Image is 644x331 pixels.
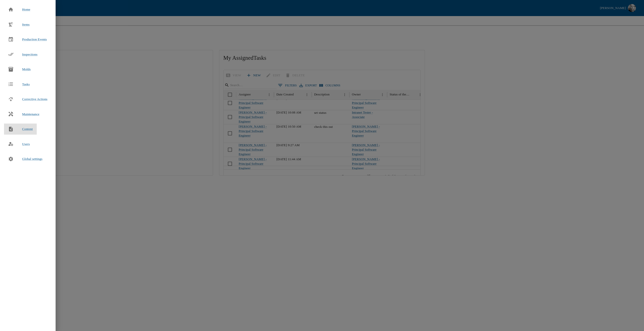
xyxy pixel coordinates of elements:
[22,7,30,12] span: Home
[4,49,42,60] a: Inspections
[4,153,47,164] a: Global settings
[4,4,34,15] a: Home
[4,94,52,105] a: Corrective Actions
[4,124,37,135] a: Content
[22,127,33,132] span: Content
[22,23,30,26] span: Items
[22,156,43,161] span: Global settings
[4,79,34,90] a: Tasks
[22,67,31,71] span: Molds
[22,142,30,146] span: Users
[22,52,37,56] span: Inspections
[22,82,30,87] span: Tasks
[4,19,34,30] a: Items
[4,34,51,45] a: Production Events
[22,112,39,117] span: Maintenance
[4,109,44,120] a: Maintenance
[4,139,34,150] a: Users
[22,37,47,41] span: Production Events
[22,97,48,101] span: Corrective Actions
[4,64,35,75] a: Molds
